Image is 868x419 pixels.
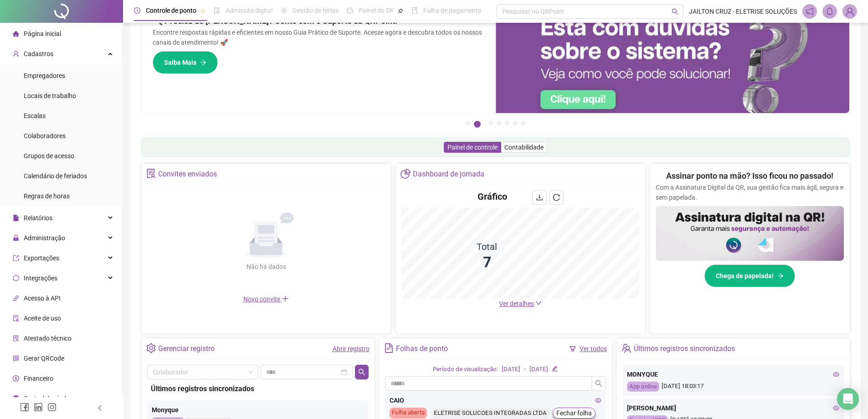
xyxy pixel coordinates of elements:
span: filter [570,346,576,352]
span: solution [13,335,19,341]
button: Saiba Mais [153,51,218,74]
div: App online [627,382,659,392]
span: left [97,405,103,411]
span: pushpin [200,8,205,14]
div: [DATE] 18:03:17 [627,382,839,392]
div: Últimos registros sincronizados [151,383,365,394]
span: Ver detalhes [499,300,534,307]
span: user-add [13,51,19,57]
div: Convites enviados [158,166,217,182]
span: search [358,368,365,376]
span: JAILTON CRUZ - ELETRISE SOLUÇÕES [689,6,797,16]
a: Ver detalhes down [499,300,542,307]
span: Administração [24,234,65,242]
span: facebook [20,403,29,412]
span: download [536,194,543,201]
span: file [13,215,19,221]
span: export [13,255,19,261]
span: Controle de ponto [146,7,196,14]
img: banner%2F02c71560-61a6-44d4-94b9-c8ab97240462.png [656,206,844,261]
span: eye [833,405,839,411]
span: Cadastros [24,50,53,57]
div: Últimos registros sincronizados [634,341,735,357]
span: instagram [47,403,56,412]
span: Painel de controle [447,144,498,151]
span: book [411,7,418,14]
div: MONYQUE [627,369,839,379]
span: search [595,380,602,387]
span: Calendário de feriados [24,172,87,180]
span: Novo convite [243,295,289,303]
div: ELETRISE SOLUCOES INTEGRADAS LTDA [431,408,549,419]
span: sync [13,275,19,281]
span: pie-chart [401,169,410,178]
span: audit [13,315,19,321]
span: Contabilidade [504,144,544,151]
span: team [621,343,631,353]
span: info-circle [13,395,19,402]
div: Gerenciar registro [158,341,215,357]
p: Com a Assinatura Digital da QR, sua gestão fica mais ágil, segura e sem papelada. [656,182,844,202]
img: banner%2F0cf4e1f0-cb71-40ef-aa93-44bd3d4ee559.png [496,4,850,113]
button: 6 [513,121,518,125]
div: - [524,365,526,374]
div: [DATE] [529,365,548,374]
span: Integrações [24,274,57,282]
span: Colaboradores [24,132,66,140]
button: Chega de papelada! [704,264,795,287]
h2: Assinar ponto na mão? Isso ficou no passado! [666,170,833,182]
span: Fechar folha [556,408,592,418]
span: edit [552,366,558,372]
div: Período de visualização: [433,365,498,374]
div: [DATE] [502,365,520,374]
span: search [672,8,678,15]
span: Atestado técnico [24,335,72,342]
span: arrow-right [777,273,784,279]
span: linkedin [34,403,43,412]
span: bell [826,7,834,16]
span: Saiba Mais [164,57,196,67]
span: Painel do DP [359,7,394,14]
span: setting [146,343,156,353]
span: home [13,31,19,37]
span: Empregadores [24,72,65,79]
span: down [535,300,542,306]
a: Ver todos [580,345,607,352]
span: Gestão de férias [293,7,339,14]
span: eye [595,397,601,403]
span: Aceite de uso [24,315,61,322]
span: Regras de horas [24,192,70,200]
span: file-done [214,7,220,14]
img: 94463 [843,5,857,18]
span: sun [281,7,287,14]
h4: Gráfico [478,190,507,203]
div: Folhas de ponto [396,341,448,357]
span: file-text [384,343,394,353]
button: Fechar folha [553,408,596,419]
span: Relatórios [24,214,52,222]
span: pushpin [398,8,403,14]
span: arrow-right [200,59,206,66]
button: 3 [488,121,493,125]
span: solution [146,169,156,178]
span: Central de ajuda [24,395,70,402]
span: Folha de pagamento [423,7,482,14]
button: 1 [466,121,470,125]
span: Exportações [24,254,59,262]
span: lock [13,235,19,241]
button: 2 [474,121,481,128]
span: Financeiro [24,375,53,382]
span: Grupos de acesso [24,152,74,160]
button: 4 [497,121,501,125]
span: Página inicial [24,30,61,37]
div: Folha aberta [390,408,427,419]
span: clock-circle [134,7,140,14]
span: dollar [13,375,19,382]
div: Dashboard de jornada [413,166,484,182]
span: Acesso à API [24,295,61,302]
button: 5 [505,121,509,125]
div: [PERSON_NAME] [627,403,839,413]
div: Não há dados [224,262,308,272]
span: notification [806,7,814,16]
span: qrcode [13,355,19,362]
